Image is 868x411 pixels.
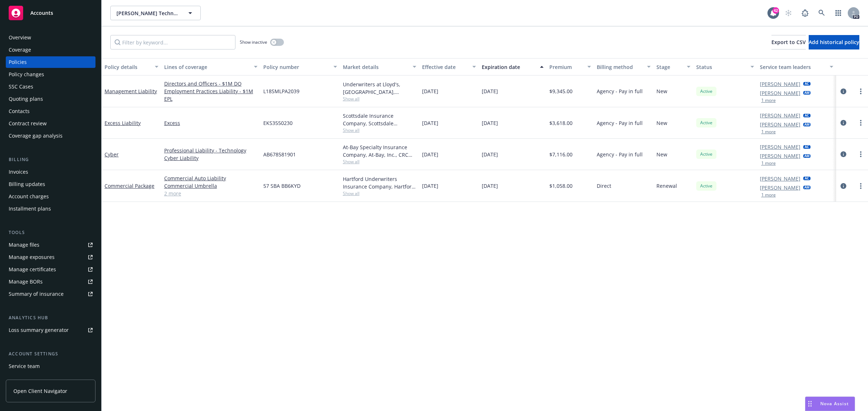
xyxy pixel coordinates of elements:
span: [DATE] [422,119,438,127]
div: Manage BORs [9,276,43,287]
button: Billing method [594,58,654,75]
div: Effective date [422,63,468,71]
a: Summary of insurance [6,288,95,300]
span: Export to CSV [771,39,806,46]
a: Manage certificates [6,264,95,275]
span: Show all [343,190,417,196]
span: L18SMLPA2039 [263,87,299,95]
span: Direct [597,182,611,190]
span: Active [699,120,714,126]
span: [DATE] [482,119,498,127]
span: Manage exposures [6,251,95,263]
button: Policy details [102,58,161,75]
span: Open Client Navigator [13,387,67,395]
button: Lines of coverage [161,58,260,75]
a: [PERSON_NAME] [760,89,800,97]
span: Agency - Pay in full [597,119,643,127]
span: Accounts [30,10,53,16]
a: Loss summary generator [6,324,95,336]
div: Market details [343,63,409,71]
div: Contacts [9,105,30,117]
a: SSC Cases [6,81,95,92]
a: Sales relationships [6,373,95,384]
a: Invoices [6,166,95,178]
span: Renewal [656,182,677,190]
div: Drag to move [805,397,814,411]
div: Coverage [9,44,31,56]
span: [DATE] [422,151,438,158]
div: Status [696,63,746,71]
div: Invoices [9,166,28,178]
span: $9,345.00 [549,87,573,95]
a: Employment Practices Liability - $1M EPL [164,87,258,103]
a: Service team [6,360,95,372]
a: Professional Liability - Technology [164,147,258,154]
span: Active [699,183,714,189]
div: Policy changes [9,69,44,80]
span: Agency - Pay in full [597,151,643,158]
div: Expiration date [482,63,536,71]
span: Show all [343,159,417,165]
div: Hartford Underwriters Insurance Company, Hartford Insurance Group [343,175,417,190]
span: EKS3550230 [263,119,293,127]
a: more [856,87,865,96]
a: more [856,118,865,127]
a: [PERSON_NAME] [760,175,800,182]
button: Expiration date [479,58,546,75]
div: Summary of insurance [9,288,64,300]
div: Billing updates [9,178,45,190]
span: [DATE] [422,182,438,190]
div: Scottsdale Insurance Company, Scottsdale Insurance Company (Nationwide), CRC Group [343,112,417,127]
button: 1 more [761,98,776,103]
a: Management Liability [105,88,157,95]
div: Manage exposures [9,251,55,263]
div: Analytics hub [6,314,95,321]
div: Billing [6,156,95,163]
a: Coverage gap analysis [6,130,95,142]
a: Installment plans [6,203,95,215]
a: Commercial Package [105,182,154,189]
span: [PERSON_NAME] Technologies, Inc. [116,9,179,17]
a: Report a Bug [798,6,812,20]
a: Manage BORs [6,276,95,287]
a: Policy changes [6,69,95,80]
a: Excess [164,119,258,127]
div: Installment plans [9,203,51,215]
span: Nova Assist [820,401,849,407]
a: circleInformation [839,182,848,190]
span: Show all [343,127,417,133]
a: [PERSON_NAME] [760,112,800,119]
a: [PERSON_NAME] [760,184,800,191]
div: 42 [773,7,779,14]
a: Cyber Liability [164,154,258,162]
a: Switch app [831,6,846,20]
div: Overview [9,32,31,43]
a: [PERSON_NAME] [760,143,800,151]
a: Commercial Auto Liability [164,174,258,182]
div: Account charges [9,191,49,202]
div: Account settings [6,350,95,358]
a: [PERSON_NAME] [760,121,800,128]
button: Service team leaders [757,58,837,75]
div: Tools [6,229,95,236]
span: AB678581901 [263,151,296,158]
a: circleInformation [839,150,848,159]
button: 1 more [761,161,776,165]
button: Stage [654,58,693,75]
div: Stage [656,63,682,71]
a: Commercial Umbrella [164,182,258,190]
span: New [656,151,667,158]
div: Policies [9,56,27,68]
button: Nova Assist [805,397,855,411]
a: Billing updates [6,178,95,190]
button: [PERSON_NAME] Technologies, Inc. [110,6,201,20]
span: $7,116.00 [549,151,573,158]
a: Manage files [6,239,95,251]
span: Agency - Pay in full [597,87,643,95]
a: more [856,182,865,190]
span: $1,058.00 [549,182,573,190]
span: Show inactive [240,39,267,45]
div: Contract review [9,118,47,129]
div: Service team leaders [760,63,826,71]
a: Search [814,6,829,20]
